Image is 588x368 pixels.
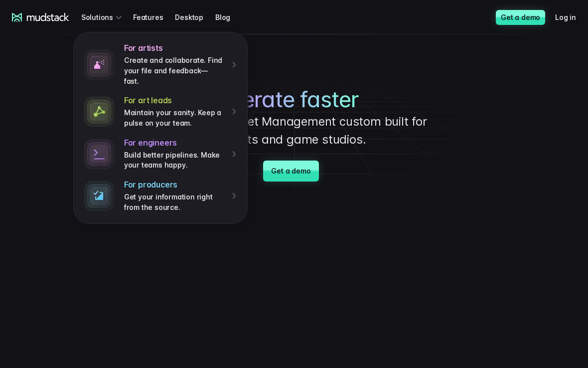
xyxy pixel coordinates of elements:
[81,8,125,26] div: Solutions
[151,41,179,50] span: Job title
[80,38,241,91] a: For artistsCreate and collaborate. Find your file and feedback— fast.
[124,192,225,212] p: Get your information right from the source.
[2,181,9,187] input: Work with outsourced artists?
[145,113,443,149] p: with Digital Asset Management custom built for artists and game studios.
[124,108,225,128] p: Maintain your sanity. Keep a pulse on your team.
[11,181,116,189] span: Work with outsourced artists?
[124,95,225,106] h4: For art leads
[496,10,545,25] a: Get a demo
[80,133,241,175] a: For engineersBuild better pipelines. Make your teams happy.
[84,97,114,127] img: connected dots icon
[151,82,198,91] span: Art team size
[151,0,189,9] span: Last name
[124,180,225,190] h4: For producers
[80,91,241,133] a: For art leadsMaintain your sanity. Keep a pulse on your team.
[124,150,225,171] p: Build better pipelines. Make your teams happy.
[175,8,215,26] a: Desktop
[84,181,114,211] img: stylized terminal icon
[263,161,318,182] a: Get a demo
[84,139,114,169] img: stylized terminal icon
[12,13,69,22] a: mudstack logo
[229,86,359,113] span: Iterate faster
[124,43,225,53] h4: For artists
[84,50,114,80] img: spray paint icon
[133,8,175,26] a: Features
[124,138,225,148] h4: For engineers
[80,175,241,217] a: For producersGet your information right from the source.
[215,8,242,26] a: Blog
[555,8,588,26] a: Log in
[124,55,225,86] p: Create and collaborate. Find your file and feedback— fast.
